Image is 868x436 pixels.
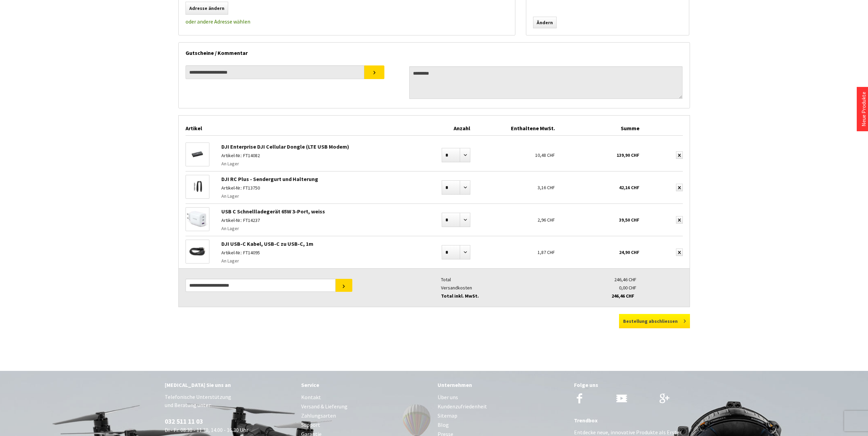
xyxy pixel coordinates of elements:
[860,92,867,126] a: Neue Produkte
[419,122,474,135] div: Anzahl
[221,143,349,150] a: DJI Enterprise DJI Cellular Dongle (LTE USB Modem)
[533,17,557,28] a: Ändern
[474,204,558,230] div: 2,96 CHF
[438,380,567,389] div: Unternehmen
[438,411,567,420] a: Sitemap
[186,179,209,195] img: DJI RC Plus - Sendergurt und Halterung
[186,43,683,60] div: Gutscheine / Kommentar
[474,122,558,135] div: Enthaltene MwSt.
[165,417,203,425] a: 032 511 11 03
[558,139,643,166] div: 139,90 CHF
[221,240,313,247] a: DJI USB-C Kabel, USB-C zu USB-C, 1m
[578,275,636,284] div: 246,46 CHF
[186,146,209,163] img: DJI Enterprise DJI Cellular Dongle (LTE USB Modem)
[221,151,415,160] p: Artikel-Nr.: FT14082
[301,380,431,389] div: Service
[438,402,567,411] a: Kundenzufriedenheit
[221,216,415,224] p: Artikel-Nr.: FT14237
[474,236,558,262] div: 1,87 CHF
[186,18,250,25] a: oder andere Adresse wählen
[221,176,318,182] a: DJI RC Plus - Sendergurt und Halterung
[574,380,704,389] div: Folge uns
[221,160,239,168] span: An Lager
[558,171,643,198] div: 42,16 CHF
[578,284,636,292] div: 0,00 CHF
[301,411,431,420] a: Zahlungsarten
[301,420,431,430] a: Support
[221,184,415,192] p: Artikel-Nr.: FT13750
[221,192,239,200] span: An Lager
[558,204,643,230] div: 39,50 CHF
[474,171,558,198] div: 3,16 CHF
[441,284,578,292] div: Versandkosten
[619,314,690,328] button: Bestellung abschliessen
[558,236,643,263] div: 24,90 CHF
[438,393,567,402] a: Über uns
[301,402,431,411] a: Versand & Lieferung
[221,208,325,215] a: USB C Schnellladegerät 65W 3-Port, weiss
[186,244,209,258] img: DJI USB-C Kabel, USB-C zu USB-C, 1m
[186,2,228,15] a: Adresse ändern
[558,122,643,135] div: Summe
[574,416,704,425] div: Trendbox
[186,210,209,228] img: USB C Schnellladegerät 65W 3-Port, weiss
[438,420,567,430] a: Blog
[441,292,578,300] div: Total inkl. MwSt.
[221,249,415,257] p: Artikel-Nr.: FT14095
[165,380,294,389] div: [MEDICAL_DATA] Sie uns an
[576,292,634,300] div: 246,46 CHF
[301,393,431,402] a: Kontakt
[186,122,419,135] div: Artikel
[441,275,578,284] div: Total
[221,257,239,265] span: An Lager
[474,139,558,165] div: 10,48 CHF
[221,224,239,232] span: An Lager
